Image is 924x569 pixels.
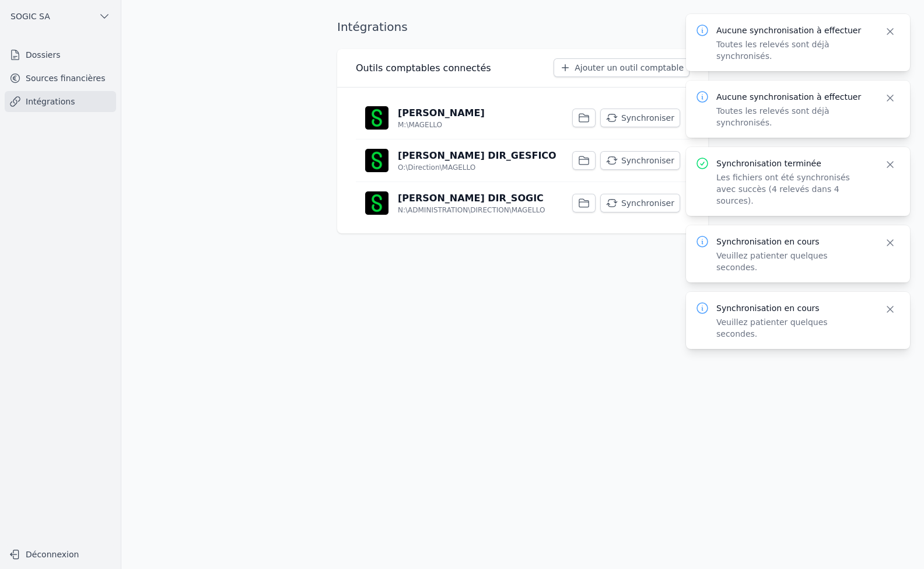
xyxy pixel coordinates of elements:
[5,68,116,89] a: Sources financières
[716,39,870,62] p: Toutes les relevés sont déjà synchronisés.
[600,109,680,127] button: Synchroniser
[398,163,475,172] p: O:\Direction\MAGELLO
[554,58,689,77] button: Ajouter un outil comptable
[398,106,485,120] p: [PERSON_NAME]
[356,182,689,224] a: [PERSON_NAME] DIR_SOGIC N:\ADMINISTRATION\DIRECTION\MAGELLO Synchroniser
[716,25,870,36] p: Aucune synchronisation à effectuer
[398,191,544,205] p: [PERSON_NAME] DIR_SOGIC
[337,19,408,35] h1: Intégrations
[716,302,870,314] p: Synchronisation en cours
[356,139,689,181] a: [PERSON_NAME] DIR_GESFICO O:\Direction\MAGELLO Synchroniser
[716,236,870,247] p: Synchronisation en cours
[398,120,442,130] p: M:\MAGELLO
[600,151,680,170] button: Synchroniser
[5,7,116,26] button: SOGIC SA
[10,11,50,22] span: SOGIC SA
[398,149,556,163] p: [PERSON_NAME] DIR_GESFICO
[716,158,870,169] p: Synchronisation terminée
[398,205,545,215] p: N:\ADMINISTRATION\DIRECTION\MAGELLO
[5,44,116,65] a: Dossiers
[716,316,870,340] p: Veuillez patienter quelques secondes.
[356,61,491,75] h3: Outils comptables connectés
[5,91,116,112] a: Intégrations
[356,97,689,139] a: [PERSON_NAME] M:\MAGELLO Synchroniser
[5,545,116,564] button: Déconnexion
[600,194,680,212] button: Synchroniser
[716,172,870,207] p: Les fichiers ont été synchronisés avec succès (4 relevés dans 4 sources).
[716,105,870,128] p: Toutes les relevés sont déjà synchronisés.
[716,250,870,273] p: Veuillez patienter quelques secondes.
[716,91,870,103] p: Aucune synchronisation à effectuer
